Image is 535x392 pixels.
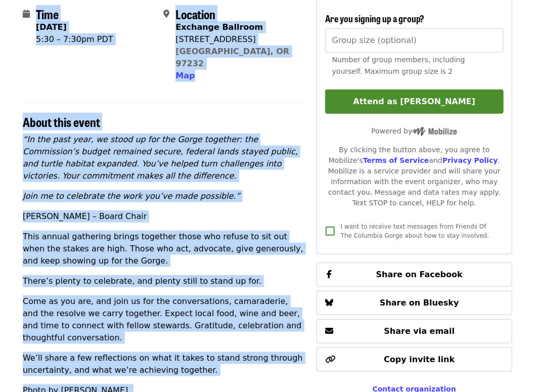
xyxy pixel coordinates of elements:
strong: [DATE] [36,22,67,32]
span: Are you signing up a group? [325,12,425,25]
button: Copy invite link [317,347,512,372]
i: map-marker-alt icon [163,9,169,19]
button: Map [175,70,195,82]
strong: Exchange Ballroom [175,22,263,32]
p: We’ll share a few reflections on what it takes to stand strong through uncertainty, and what we’r... [23,352,304,376]
button: Share via email [317,319,512,343]
span: Time [36,5,59,23]
span: Powered by [371,127,457,135]
a: Terms of Service [363,156,429,164]
div: By clicking the button above, you agree to Mobilize's and . Mobilize is a service provider and wi... [325,145,504,208]
span: Location [175,5,215,23]
div: [STREET_ADDRESS] [175,33,296,46]
input: [object Object] [325,28,504,53]
span: About this event [23,113,100,130]
p: [PERSON_NAME] – Board Chair [23,210,304,223]
span: Share on Facebook [376,270,463,279]
button: Share on Bluesky [317,291,512,315]
button: Attend as [PERSON_NAME] [325,90,504,114]
img: Powered by Mobilize [412,127,457,136]
span: Copy invite link [384,355,455,364]
p: This annual gathering brings together those who refuse to sit out when the stakes are high. Those... [23,231,304,267]
i: calendar icon [23,9,30,19]
a: [GEOGRAPHIC_DATA], OR 97232 [175,47,289,68]
div: 5:30 – 7:30pm PDT [36,33,113,46]
button: Share on Facebook [317,263,512,287]
p: Come as you are, and join us for the conversations, camaraderie, and the resolve we carry togethe... [23,295,304,344]
p: There’s plenty to celebrate, and plenty still to stand up for. [23,275,304,287]
a: Privacy Policy [442,156,498,164]
span: I want to receive text messages from Friends Of The Columbia Gorge about how to stay involved. [341,223,489,239]
span: Share via email [384,326,455,336]
em: Join me to celebrate the work you’ve made possible.” [23,191,240,201]
span: Number of group members, including yourself. Maximum group size is 2 [332,56,465,75]
span: Share on Bluesky [380,298,459,308]
em: “In the past year, we stood up for the Gorge together: the Commission’s budget remained secure, f... [23,135,298,181]
span: Map [175,71,195,80]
